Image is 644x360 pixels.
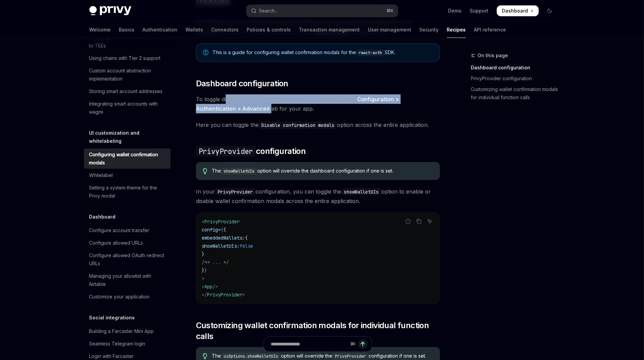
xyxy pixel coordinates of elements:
a: API reference [474,22,506,38]
span: = [218,227,221,233]
a: Whitelabel [84,169,171,181]
a: Dashboard [497,5,539,16]
h5: UI customization and whitelabeling [89,129,171,145]
span: > [202,275,204,282]
span: config [202,227,218,233]
span: On this page [478,51,508,60]
span: PrivyProvider [204,219,240,225]
span: } [202,251,204,257]
span: Customizing wallet confirmation modals for individual function calls [196,320,440,342]
h5: Social integrations [89,314,135,322]
a: Security [420,22,439,38]
span: showWalletUIs: [202,243,240,249]
div: Configure allowed OAuth redirect URLs [89,251,166,268]
span: > [242,292,245,298]
span: In your configuration, you can toggle the option to enable or disable wallet confirmation modals ... [196,187,440,206]
div: Storing smart account addresses [89,87,163,95]
a: Welcome [89,22,111,38]
span: } [202,267,204,273]
a: Authentication [143,22,178,38]
a: Integrating smart accounts with wagmi [84,98,171,118]
a: Configure allowed OAuth redirect URLs [84,249,171,270]
div: Configure allowed URLs [89,239,143,247]
span: embeddedWallets: [202,235,245,241]
a: Configure allowed URLs [84,237,171,249]
div: Building a Farcaster Mini App [89,327,154,335]
div: The option will override the dashboard configuration if one is set. [212,167,433,175]
a: Dashboard configuration [471,62,560,73]
div: Customize your application [89,293,150,301]
span: ⌘ K [387,8,394,14]
span: </ [202,292,207,298]
a: Wallets [186,22,203,38]
span: < [202,284,204,290]
img: dark logo [89,6,131,16]
span: App [204,284,213,290]
div: Custom account abstraction implementation [89,67,166,83]
a: Support [470,7,489,14]
div: Using chains with Tier 2 support [89,54,161,62]
span: To toggle displaying wallet confirmation modals navigate to the tab for your app. [196,94,440,113]
a: Transaction management [299,22,360,38]
div: Search... [259,7,278,15]
a: Connectors [212,22,239,38]
code: PrivyProvider [196,146,256,157]
a: Using chains with Tier 2 support [84,52,171,64]
button: Open search [246,5,398,17]
code: PrivyProvider [215,188,256,196]
a: Customizing wallet confirmation modals for individual function calls [471,84,560,103]
svg: Note [203,50,208,55]
a: Configuring wallet confirmation modals [84,149,171,169]
span: } [204,267,207,273]
a: User management [368,22,412,38]
a: Building a Farcaster Mini App [84,325,171,337]
code: showWalletUIs [221,168,257,175]
div: Configure account transfer [89,226,150,234]
div: Integrating smart accounts with wagmi [89,100,166,116]
a: PrivyProvider configuration [471,73,560,84]
div: Configuring wallet confirmation modals [89,151,166,167]
div: Managing your allowlist with Airtable [89,272,166,288]
span: { [221,227,223,233]
a: Seamless Telegram login [84,338,171,350]
svg: Tip [203,168,207,174]
div: Setting a system theme for the Privy modal [89,184,166,200]
a: Customize your application [84,291,171,303]
span: Dashboard configuration [196,78,288,89]
a: Recipes [447,22,466,38]
span: Here you can toggle the option across the entire application. [196,120,440,130]
span: { [245,235,248,241]
button: Send message [358,339,368,349]
code: react-auth [356,49,385,56]
a: Custom account abstraction implementation [84,65,171,85]
button: Copy the contents from the code block [415,217,423,226]
div: Seamless Telegram login [89,340,146,348]
code: showWalletUIs [341,188,382,196]
span: configuration [196,146,306,157]
h5: Dashboard [89,213,116,221]
a: Configure account transfer [84,224,171,237]
button: Toggle dark mode [544,5,555,16]
button: Report incorrect code [404,217,413,226]
a: Basics [119,22,135,38]
span: PrivyProvider [207,292,242,298]
div: This is a guide for configuring wallet confirmation modals for the SDK. [213,49,433,56]
div: Whitelabel [89,171,113,179]
a: Storing smart account addresses [84,85,171,97]
span: < [202,219,204,225]
code: Disable confirmation modals [259,121,337,129]
span: { [223,227,226,233]
a: Demo [448,7,462,14]
a: Managing your allowlist with Airtable [84,270,171,290]
input: Ask a question... [271,337,348,352]
a: Policies & controls [247,22,291,38]
a: Setting a system theme for the Privy modal [84,182,171,202]
span: /> [213,284,218,290]
button: Ask AI [425,217,434,226]
span: Dashboard [502,7,528,14]
span: false [240,243,253,249]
